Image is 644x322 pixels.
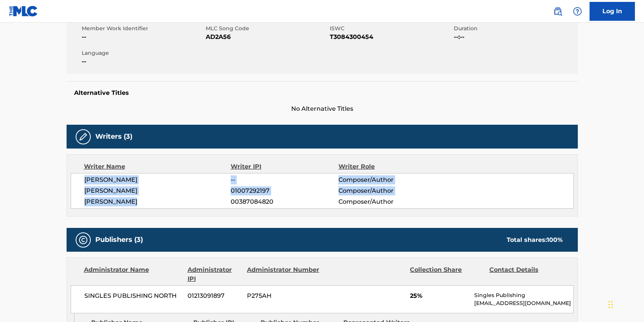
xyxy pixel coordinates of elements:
[454,25,576,33] span: Duration
[330,25,452,33] span: ISWC
[454,33,576,42] span: --:--
[606,286,644,322] iframe: Chat Widget
[247,265,320,283] div: Administrator Number
[84,291,182,300] span: SINGLES PUBLISHING NORTH
[84,197,231,206] span: [PERSON_NAME]
[570,4,585,19] div: Help
[507,235,563,245] div: Total shares:
[547,236,563,243] span: 100 %
[573,7,582,16] img: help
[231,197,338,206] span: 00387084820
[231,186,338,195] span: 01007292197
[206,33,328,42] span: AD2A56
[82,25,204,33] span: Member Work Identifier
[84,265,182,283] div: Administrator Name
[82,57,204,66] span: --
[84,186,231,195] span: [PERSON_NAME]
[74,89,570,97] h5: Alternative Titles
[590,2,635,21] a: Log In
[338,197,436,206] span: Composer/Author
[79,235,88,245] img: Publishers
[95,235,143,244] h5: Publishers (3)
[550,4,565,19] a: Public Search
[231,162,338,171] div: Writer IPI
[474,291,573,299] p: Singles Publishing
[82,49,204,57] span: Language
[474,299,573,307] p: [EMAIL_ADDRESS][DOMAIN_NAME]
[188,291,241,300] span: 01213091897
[82,33,204,42] span: --
[9,6,38,17] img: MLC Logo
[247,291,320,300] span: P275AH
[84,175,231,184] span: [PERSON_NAME]
[84,162,231,171] div: Writer Name
[410,265,483,283] div: Collection Share
[188,265,241,283] div: Administrator IPI
[338,186,436,195] span: Composer/Author
[410,291,469,300] span: 25%
[95,132,132,141] h5: Writers (3)
[231,175,338,184] span: --
[79,132,88,141] img: Writers
[338,175,436,184] span: Composer/Author
[206,25,328,33] span: MLC Song Code
[330,33,452,42] span: T3084300454
[553,7,562,16] img: search
[608,293,613,316] div: Drag
[67,104,578,113] span: No Alternative Titles
[489,265,563,283] div: Contact Details
[338,162,436,171] div: Writer Role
